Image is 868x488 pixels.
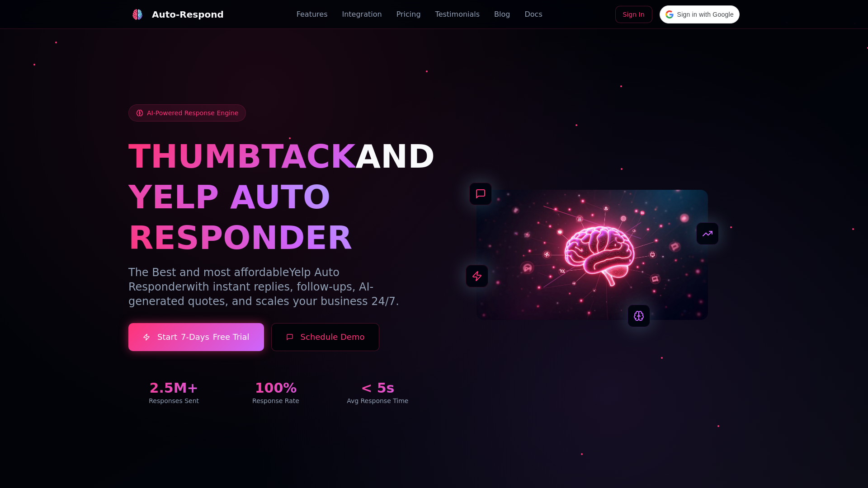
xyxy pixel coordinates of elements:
span: AND [355,137,435,175]
a: Start7-DaysFree Trial [128,323,264,351]
a: Integration [342,9,382,20]
div: Avg Response Time [332,396,423,405]
img: Auto-Respond Logo [132,9,143,20]
div: 100% [230,380,321,396]
a: Auto-Respond LogoAuto-Respond [128,5,224,23]
div: 2.5M+ [128,380,219,396]
div: Sign in with Google [660,5,740,23]
span: 7-Days [181,331,209,343]
button: Schedule Demo [271,323,380,351]
div: Auto-Respond [152,8,224,21]
span: Yelp Auto Responder [128,266,340,293]
img: AI Neural Network Brain [476,190,708,320]
a: Testimonials [435,9,480,20]
div: < 5s [332,380,423,396]
a: Blog [494,9,510,20]
div: Response Rate [230,396,321,405]
a: Pricing [396,9,421,20]
a: Sign In [615,6,652,23]
p: The Best and most affordable with instant replies, follow-ups, AI-generated quotes, and scales yo... [128,265,423,309]
a: Docs [524,9,542,20]
span: Sign in with Google [677,10,734,19]
h1: YELP AUTO RESPONDER [128,177,423,258]
a: Features [297,9,328,20]
div: Responses Sent [128,396,219,405]
span: THUMBTACK [128,137,355,175]
span: AI-Powered Response Engine [147,108,238,117]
